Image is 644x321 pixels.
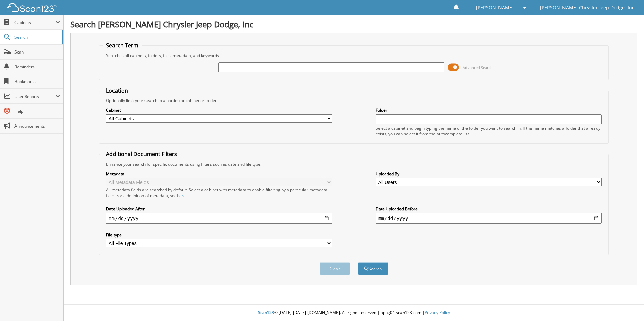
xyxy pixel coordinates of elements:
legend: Additional Document Filters [103,150,181,158]
label: Cabinet [106,107,332,113]
span: Reminders [14,64,60,70]
div: Searches all cabinets, folders, files, metadata, and keywords [103,52,605,58]
button: Search [358,262,388,275]
span: Cabinets [14,20,55,25]
img: scan123-logo-white.svg [7,3,57,12]
label: Date Uploaded Before [376,206,602,212]
legend: Search Term [103,42,142,49]
label: Date Uploaded After [106,206,332,212]
span: Scan123 [258,310,274,315]
span: User Reports [14,94,55,99]
div: All metadata fields are searched by default. Select a cabinet with metadata to enable filtering b... [106,187,332,199]
h1: Search [PERSON_NAME] Chrysler Jeep Dodge, Inc [70,19,637,30]
button: Clear [320,262,350,275]
span: Announcements [14,123,60,129]
a: Privacy Policy [425,310,450,315]
span: [PERSON_NAME] [476,6,514,10]
span: Scan [14,49,60,55]
span: Help [14,108,60,114]
span: [PERSON_NAME] Chrysler Jeep Dodge, Inc [540,6,634,10]
legend: Location [103,87,131,94]
input: end [376,213,602,224]
label: Metadata [106,171,332,177]
span: Bookmarks [14,79,60,84]
label: Folder [376,107,602,113]
label: File type [106,232,332,238]
span: Advanced Search [463,65,493,70]
div: © [DATE]-[DATE] [DOMAIN_NAME]. All rights reserved | appg04-scan123-com | [64,305,644,321]
div: Enhance your search for specific documents using filters such as date and file type. [103,161,605,167]
a: here [177,193,186,199]
label: Uploaded By [376,171,602,177]
div: Select a cabinet and begin typing the name of the folder you want to search in. If the name match... [376,125,602,137]
span: Search [14,34,59,40]
iframe: Chat Widget [610,289,644,321]
input: start [106,213,332,224]
div: Optionally limit your search to a particular cabinet or folder [103,98,605,103]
